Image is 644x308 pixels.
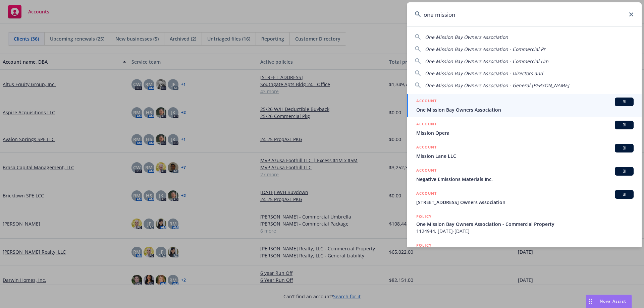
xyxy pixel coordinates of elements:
[416,121,437,129] h5: ACCOUNT
[416,144,437,152] h5: ACCOUNT
[416,176,634,183] span: Negative Emissions Materials Inc.
[416,152,634,160] span: Mission Lane LLC
[586,295,632,308] button: Nova Assist
[407,238,642,267] a: POLICY
[586,295,594,308] div: Drag to move
[618,145,631,151] span: BI
[416,106,634,113] span: One Mission Bay Owners Association
[425,46,545,52] span: One Mission Bay Owners Association - Commercial Pr
[416,221,634,228] span: One Mission Bay Owners Association - Commercial Property
[425,34,508,40] span: One Mission Bay Owners Association
[416,228,634,235] span: 1124944, [DATE]-[DATE]
[416,98,437,106] h5: ACCOUNT
[407,140,642,163] a: ACCOUNTBIMission Lane LLC
[425,70,543,76] span: One Mission Bay Owners Association - Directors and
[618,122,631,128] span: BI
[416,190,437,198] h5: ACCOUNT
[416,213,432,220] h5: POLICY
[407,94,642,117] a: ACCOUNTBIOne Mission Bay Owners Association
[600,298,626,304] span: Nova Assist
[425,82,569,88] span: One Mission Bay Owners Association - General [PERSON_NAME]
[407,186,642,209] a: ACCOUNTBI[STREET_ADDRESS] Owners Association
[407,117,642,140] a: ACCOUNTBIMission Opera
[407,209,642,238] a: POLICYOne Mission Bay Owners Association - Commercial Property1124944, [DATE]-[DATE]
[416,242,432,249] h5: POLICY
[407,2,642,26] input: Search...
[425,58,548,64] span: One Mission Bay Owners Association - Commercial Um
[416,129,634,136] span: Mission Opera
[618,191,631,197] span: BI
[416,167,437,175] h5: ACCOUNT
[416,199,634,206] span: [STREET_ADDRESS] Owners Association
[407,163,642,186] a: ACCOUNTBINegative Emissions Materials Inc.
[618,99,631,105] span: BI
[618,168,631,174] span: BI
